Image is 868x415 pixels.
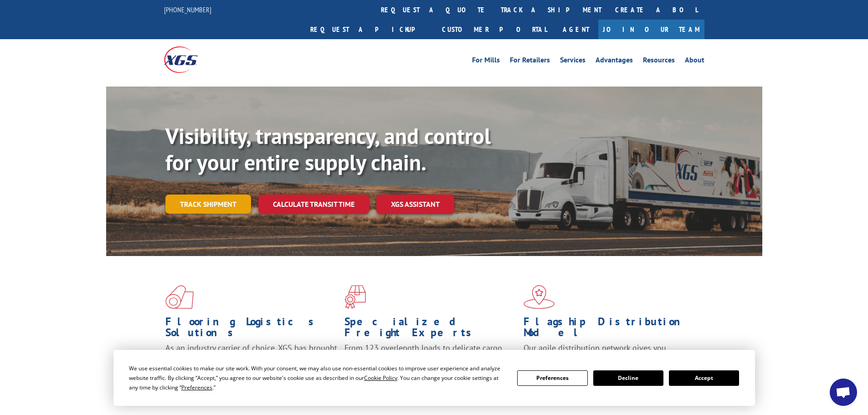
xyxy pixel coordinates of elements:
span: As an industry carrier of choice, XGS has brought innovation and dedication to flooring logistics... [165,343,337,375]
a: For Mills [472,56,500,67]
img: xgs-icon-total-supply-chain-intelligence-red [165,285,194,309]
a: For Retailers [510,56,550,67]
h1: Specialized Freight Experts [344,316,517,343]
span: Preferences [181,384,212,391]
h1: Flagship Distribution Model [524,316,696,343]
a: Agent [554,20,598,39]
a: Customer Portal [435,20,554,39]
span: Cookie Policy [364,374,397,382]
a: XGS ASSISTANT [376,195,454,214]
img: xgs-icon-flagship-distribution-model-red [524,285,555,309]
a: Calculate transit time [258,195,369,214]
a: Join Our Team [598,20,704,39]
a: About [685,56,704,67]
a: [PHONE_NUMBER] [164,5,211,14]
div: Cookie Consent Prompt [113,350,755,406]
a: Advantages [596,56,633,67]
p: From 123 overlength loads to delicate cargo, our experienced staff knows the best way to move you... [344,343,517,383]
a: Open chat [830,379,857,406]
span: Our agile distribution network gives you nationwide inventory management on demand. [524,343,691,364]
button: Preferences [517,370,587,386]
a: Request a pickup [303,20,435,39]
button: Accept [669,370,739,386]
button: Decline [593,370,663,386]
div: We use essential cookies to make our site work. With your consent, we may also use non-essential ... [129,364,506,392]
a: Resources [643,56,675,67]
a: Track shipment [165,195,251,214]
b: Visibility, transparency, and control for your entire supply chain. [165,122,491,176]
a: Services [560,56,586,67]
h1: Flooring Logistics Solutions [165,316,338,343]
img: xgs-icon-focused-on-flooring-red [344,285,366,309]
